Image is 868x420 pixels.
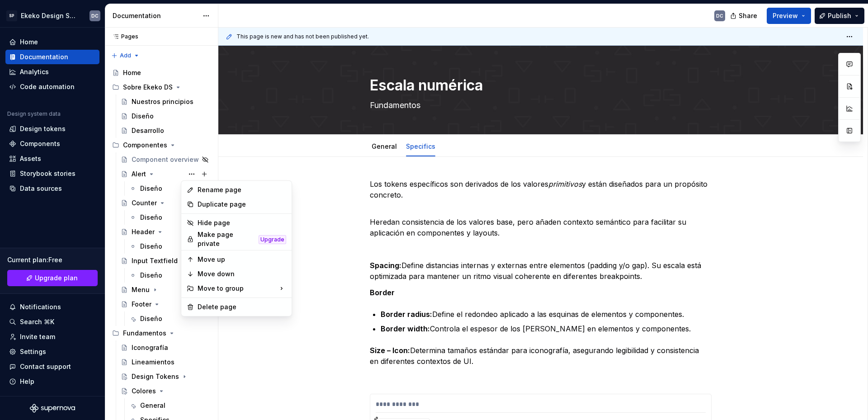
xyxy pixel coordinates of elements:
div: Move to group [183,281,290,296]
div: Upgrade [259,235,286,244]
div: Duplicate page [198,200,286,209]
div: Rename page [198,185,286,194]
div: Move up [198,255,286,264]
div: Delete page [198,302,286,311]
div: Make page private [198,230,255,248]
div: Hide page [198,218,286,227]
div: Move down [198,269,286,278]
